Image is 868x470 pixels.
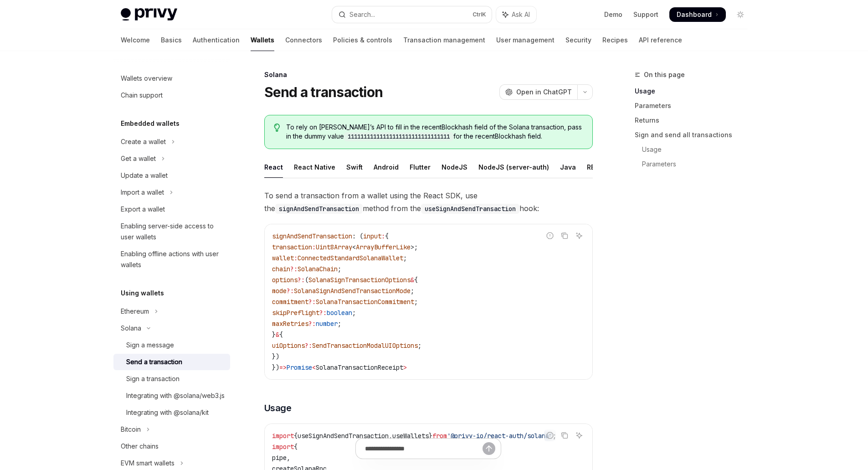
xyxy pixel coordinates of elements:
[272,432,294,440] span: import
[276,331,279,339] span: &
[121,424,141,435] div: Bitcoin
[113,337,230,353] a: Sign a message
[294,432,298,440] span: {
[113,438,230,455] a: Other chains
[287,363,312,372] span: Promise
[573,429,585,441] button: Ask AI
[286,123,583,141] span: To rely on [PERSON_NAME]’s API to fill in the recentBlockhash field of the Solana transaction, pa...
[544,429,556,441] button: Report incorrect code
[251,29,274,51] a: Wallets
[669,7,726,22] a: Dashboard
[113,184,230,201] button: Toggle Import a wallet section
[272,276,298,284] span: options
[352,232,363,240] span: : (
[349,9,375,20] div: Search...
[442,156,467,178] div: NodeJS
[272,298,308,306] span: commitment
[272,320,308,328] span: maxRetries
[478,156,549,178] div: NodeJS (server-auth)
[344,132,453,141] code: 11111111111111111111111111111111
[161,29,182,51] a: Basics
[272,352,279,361] span: })
[298,276,305,284] span: ?:
[113,87,230,103] a: Chain support
[308,276,411,284] span: SolanaSignTransactionOptions
[113,404,230,421] a: Integrating with @solana/kit
[275,204,363,214] code: signAndSendTransaction
[121,187,164,198] div: Import a wallet
[635,84,755,98] a: Usage
[365,439,483,459] input: Ask a question...
[113,70,230,87] a: Wallets overview
[290,265,298,273] span: ?:
[121,441,159,452] div: Other chains
[429,432,432,440] span: }
[316,363,403,372] span: SolanaTransactionReceipt
[272,254,294,262] span: wallet
[559,230,570,242] button: Copy the contents from the code block
[121,204,165,215] div: Export a wallet
[121,153,156,164] div: Get a wallet
[332,6,492,23] button: Open search
[113,320,230,336] button: Toggle Solana section
[312,341,418,350] span: SendTransactionModalUIOptions
[113,150,230,167] button: Toggle Get a wallet section
[411,243,418,251] span: >;
[287,287,294,295] span: ?:
[294,287,411,295] span: SolanaSignAndSendTransactionMode
[308,320,316,328] span: ?:
[272,265,290,273] span: chain
[411,287,414,295] span: ;
[635,98,755,113] a: Parameters
[193,29,240,51] a: Authentication
[121,458,175,469] div: EVM smart wallets
[316,320,338,328] span: number
[121,73,172,84] div: Wallets overview
[126,356,182,367] div: Send a transaction
[113,246,230,273] a: Enabling offline actions with user wallets
[274,124,280,132] svg: Tip
[633,10,658,19] a: Support
[126,340,174,351] div: Sign a message
[121,221,225,243] div: Enabling server-side access to user wallets
[264,84,383,100] h1: Send a transaction
[411,276,414,284] span: &
[312,243,316,251] span: :
[121,90,163,101] div: Chain support
[298,432,389,440] span: useSignAndSendTransaction
[374,156,399,178] div: Android
[573,230,585,242] button: Ask AI
[113,201,230,217] a: Export a wallet
[418,341,421,350] span: ;
[432,432,447,440] span: from
[499,84,577,100] button: Open in ChatGPT
[294,156,335,178] div: React Native
[113,167,230,184] a: Update a wallet
[272,363,279,372] span: })
[516,88,572,97] span: Open in ChatGPT
[392,432,429,440] span: useWallets
[294,254,298,262] span: :
[352,309,356,317] span: ;
[316,298,414,306] span: SolanaTransactionCommitment
[272,287,287,295] span: mode
[272,309,319,317] span: skipPreflight
[496,29,555,51] a: User management
[126,373,180,384] div: Sign a transaction
[414,298,418,306] span: ;
[113,303,230,320] button: Toggle Ethereum section
[308,298,316,306] span: ?:
[733,7,748,22] button: Toggle dark mode
[272,243,312,251] span: transaction
[639,29,682,51] a: API reference
[414,276,418,284] span: {
[327,309,352,317] span: boolean
[512,10,530,19] span: Ask AI
[421,204,519,214] code: useSignAndSendTransaction
[121,306,149,317] div: Ethereum
[113,421,230,438] button: Toggle Bitcoin section
[126,390,225,401] div: Integrating with @solana/web3.js
[338,265,341,273] span: ;
[121,248,225,270] div: Enabling offline actions with user wallets
[264,70,593,79] div: Solana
